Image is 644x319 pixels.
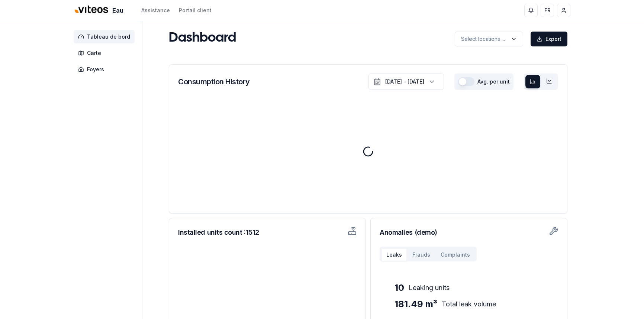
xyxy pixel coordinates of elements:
img: Viteos - Eau Logo [74,1,109,19]
span: Carte [87,49,101,57]
a: Portail client [179,7,212,14]
button: Export [531,32,567,46]
a: Foyers [74,63,138,76]
div: [DATE] - [DATE] [385,78,424,85]
span: Foyers [87,66,104,73]
button: label [455,32,523,46]
span: Total leak volume [442,299,496,309]
button: Leaks [381,248,407,261]
button: [DATE] - [DATE] [368,74,444,90]
button: FR [541,4,554,17]
p: Select locations ... [461,35,505,43]
span: 181.49 m³ [395,298,437,310]
button: Complaints [435,248,475,261]
a: Eau [74,3,126,19]
a: Carte [74,46,138,60]
a: Assistance [141,7,170,14]
span: Tableau de bord [87,33,130,40]
h1: Dashboard [169,31,236,46]
label: Avg. per unit [477,79,510,84]
span: Leaking units [409,283,450,293]
span: 10 [395,282,404,294]
span: Eau [112,6,123,15]
h3: Anomalies (demo) [380,227,558,238]
h3: Consumption History [178,77,250,87]
h3: Installed units count : 1512 [178,227,274,238]
span: FR [544,7,551,14]
a: Tableau de bord [74,30,138,43]
button: Frauds [407,248,435,261]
